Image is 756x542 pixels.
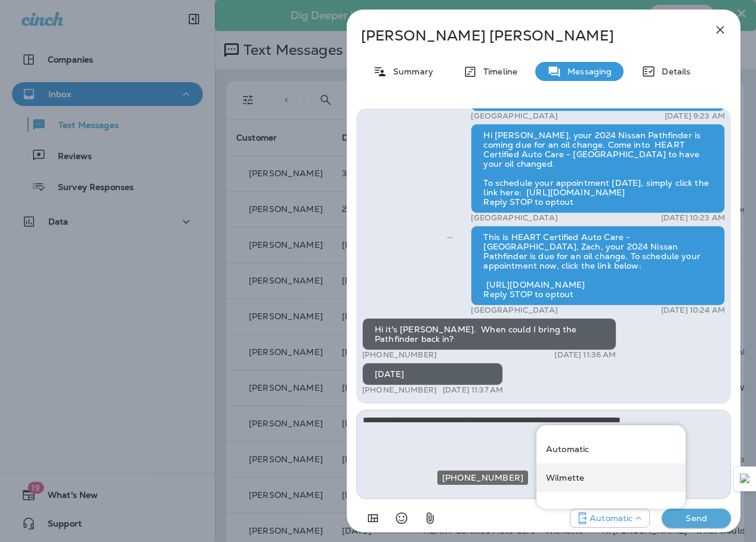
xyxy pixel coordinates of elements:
p: Send [671,513,721,524]
p: Wilmette [546,473,584,482]
div: +1 (847) 865-9557 [536,463,686,492]
p: [GEOGRAPHIC_DATA] [471,111,557,121]
p: [PHONE_NUMBER] [362,350,437,360]
span: Sent [447,231,453,242]
p: Automatic [546,444,589,454]
p: [GEOGRAPHIC_DATA] [471,306,557,315]
p: [DATE] 11:37 AM [443,385,503,395]
div: Hi it's [PERSON_NAME]. When could I bring the Pathfinder back in? [362,318,616,350]
button: Send [662,509,731,528]
p: [PERSON_NAME] [PERSON_NAME] [361,27,687,44]
p: Automatic [590,513,632,523]
p: Timeline [477,67,517,76]
p: Details [656,67,690,76]
p: [DATE] 11:36 AM [554,350,616,360]
div: [PHONE_NUMBER] [437,471,528,485]
div: [DATE] [362,363,503,385]
p: [PHONE_NUMBER] [362,385,437,395]
p: [DATE] 10:23 AM [661,213,725,223]
p: Summary [387,67,433,76]
div: Hi [PERSON_NAME], your 2024 Nissan Pathfinder is coming due for an oil change. Come into HEART Ce... [471,124,725,213]
p: [GEOGRAPHIC_DATA] [471,213,557,223]
p: Messaging [561,67,612,76]
img: Detect Auto [740,474,751,484]
p: [DATE] 10:24 AM [661,306,725,315]
div: This is HEART Certified Auto Care - [GEOGRAPHIC_DATA], Zach, your 2024 Nissan Pathfinder is due f... [471,226,725,306]
p: [DATE] 9:23 AM [665,111,725,121]
button: Select an emoji [390,506,414,530]
button: Add in a premade template [361,506,385,530]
